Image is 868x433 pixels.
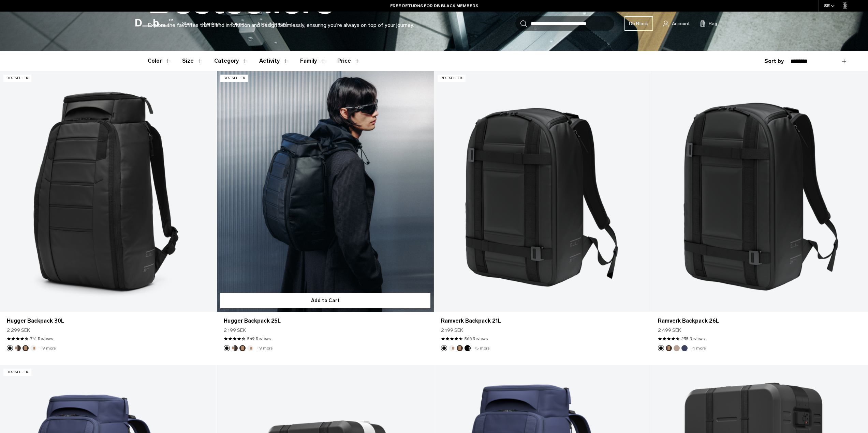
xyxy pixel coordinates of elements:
[30,336,53,342] a: 741 reviews
[7,327,30,334] span: 2 299 SEK
[663,19,690,28] a: Account
[681,336,705,342] a: 235 reviews
[390,3,478,9] a: FREE RETURNS FOR DB BLACK MEMBERS
[224,317,427,325] a: Hugger Backpack 25L
[15,345,21,351] button: Cappuccino
[40,346,56,351] a: +9 more
[214,51,248,71] button: Toggle Filter
[258,12,287,36] a: Lost & Found
[658,327,681,334] span: 2 499 SEK
[30,345,36,351] button: Oatmilk
[674,345,680,351] button: Fogbow Beige
[337,51,361,71] button: Toggle Price
[709,20,717,27] span: Bag
[220,293,430,308] button: Add to Cart
[257,346,273,351] a: +9 more
[231,12,248,36] a: Support
[239,345,246,351] button: Espresso
[681,345,688,351] button: Blue Hour
[217,71,433,312] a: Hugger Backpack 25L
[691,346,706,351] a: +1 more
[666,345,672,351] button: Espresso
[658,317,861,325] a: Ramverk Backpack 26L
[457,345,463,351] button: Espresso
[3,369,31,376] p: Bestseller
[224,327,246,334] span: 2 199 SEK
[182,12,194,36] a: Shop
[441,327,463,334] span: 2 199 SEK
[148,51,171,71] button: Toggle Filter
[441,317,644,325] a: Ramverk Backpack 21L
[23,345,29,351] button: Espresso
[441,345,447,351] button: Black Out
[465,336,488,342] a: 566 reviews
[220,75,248,82] p: Bestseller
[465,345,471,351] button: Charcoal Grey
[224,345,230,351] button: Black Out
[247,345,253,351] button: Oatmilk
[658,345,664,351] button: Black Out
[700,19,717,28] button: Bag
[672,20,690,27] span: Account
[7,317,210,325] a: Hugger Backpack 30L
[434,71,651,312] a: Ramverk Backpack 21L
[474,346,489,351] a: +5 more
[232,345,238,351] button: Cappuccino
[259,51,289,71] button: Toggle Filter
[177,12,292,36] nav: Main Navigation
[438,75,466,82] p: Bestseller
[247,336,271,342] a: 549 reviews
[3,75,31,82] p: Bestseller
[300,51,326,71] button: Toggle Filter
[651,71,868,312] a: Ramverk Backpack 26L
[624,16,653,31] a: Db Black
[182,51,203,71] button: Toggle Filter
[204,12,220,36] a: Explore
[7,345,13,351] button: Black Out
[449,345,455,351] button: Oatmilk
